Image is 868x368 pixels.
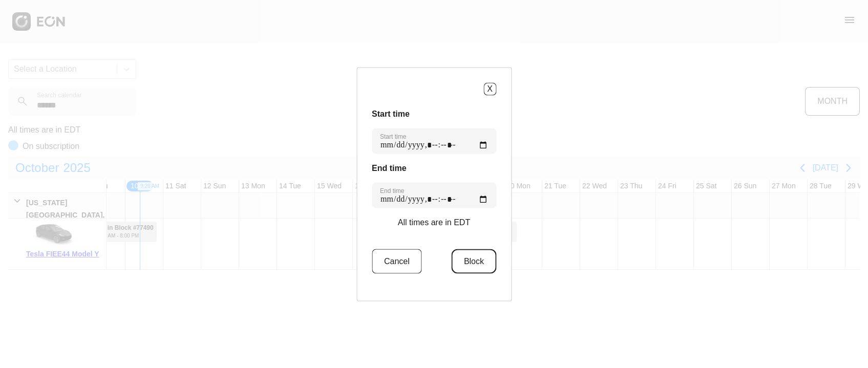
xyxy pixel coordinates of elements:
h3: Start time [372,107,496,120]
button: Block [452,249,496,273]
button: X [483,82,496,95]
h3: End time [372,162,496,174]
label: Start time [380,132,406,140]
p: All times are in EDT [398,216,470,228]
label: End time [380,186,404,194]
button: Cancel [372,249,422,273]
